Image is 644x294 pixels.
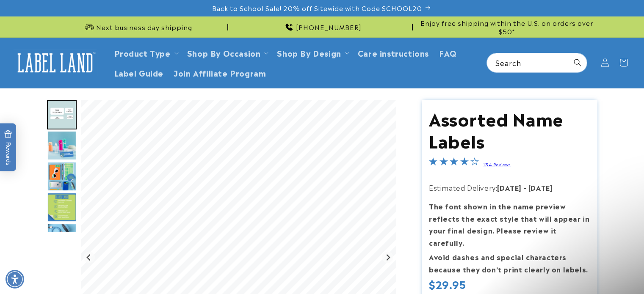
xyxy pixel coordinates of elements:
a: Care instructions [353,43,434,63]
span: Back to School Sale! 20% off Sitewide with Code SCHOOL20 [212,4,422,12]
img: Assorted Name Labels - Label Land [47,100,77,129]
span: Next business day shipping [96,23,192,31]
div: Go to slide 6 [47,223,77,253]
strong: Avoid dashes and special characters because they don’t print clearly on labels. [429,252,588,274]
span: Label Guide [114,68,164,77]
iframe: Gorgias live chat conversation starters [518,185,636,256]
img: Assorted Name Labels - Label Land [47,162,77,191]
summary: Shop By Occasion [182,43,272,63]
summary: Shop By Design [272,43,352,63]
div: Go to slide 5 [47,192,77,222]
a: Shop By Design [277,47,341,58]
a: Join Affiliate Program [169,63,271,82]
strong: [DATE] [528,182,553,192]
span: $29.95 [429,276,466,291]
p: Estimated Delivery: [429,181,590,194]
span: 4.2-star overall rating [429,158,479,168]
button: Previous slide [83,252,95,263]
span: Care instructions [358,48,429,58]
a: Label Land [10,47,101,79]
div: Go to slide 2 [47,100,77,129]
img: Label Land [13,49,97,76]
iframe: Gorgias Floating Chat [466,254,636,286]
button: Next slide [382,252,393,263]
img: Assorted Name Labels - Label Land [47,223,77,253]
img: Assorted Name Labels - Label Land [47,192,77,222]
strong: The font shown in the name preview reflects the exact style that will appear in your final design... [429,201,589,247]
span: Shop By Occasion [187,48,261,58]
div: Announcement [47,16,228,37]
span: Enjoy free shipping within the U.S. on orders over $50* [416,19,597,35]
h1: Assorted Name Labels [429,107,590,151]
summary: Product Type [109,43,182,63]
div: Announcement [416,16,597,37]
button: Search [568,53,587,72]
span: Join Affiliate Program [174,68,266,77]
a: Label Guide [109,63,169,82]
div: Announcement [232,16,413,37]
strong: - [524,182,527,192]
strong: [DATE] [497,182,522,192]
a: FAQ [434,43,462,63]
img: Assorted Name Labels - Label Land [47,131,77,160]
a: 134 Reviews - open in a new tab [483,161,511,167]
div: Accessibility Menu [6,270,24,289]
div: Go to slide 4 [47,162,77,191]
span: [PHONE_NUMBER] [296,23,362,31]
span: Rewards [4,130,12,165]
div: Go to slide 3 [47,131,77,160]
span: FAQ [439,48,457,58]
a: Product Type [114,47,171,58]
